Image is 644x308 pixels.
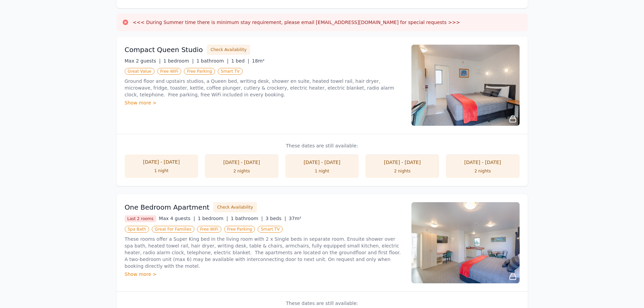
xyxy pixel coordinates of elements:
h3: Compact Queen Studio [125,45,203,54]
span: 1 bedroom | [198,216,228,221]
span: Max 2 guests | [125,58,161,64]
div: 2 nights [212,168,272,174]
div: [DATE] - [DATE] [372,159,432,166]
span: 18m² [252,58,264,64]
p: These dates are still available: [125,300,520,307]
span: Max 4 guests | [159,216,195,221]
h3: One Bedroom Apartment [125,203,210,212]
p: These rooms offer a Super King bed in the living room with 2 x Single beds in separate room. Ensu... [125,236,403,269]
span: Smart TV [258,226,283,233]
div: 2 nights [372,168,432,174]
span: Spa Bath [125,226,149,233]
div: 1 night [292,168,352,174]
div: [DATE] - [DATE] [292,159,352,166]
span: Great For Families [152,226,194,233]
span: 37m² [289,216,301,221]
p: Ground floor and upstairs studios, a Queen bed, writing desk, shower en suite, heated towel rail,... [125,78,403,98]
span: 1 bathroom | [231,216,263,221]
span: Free Parking [184,68,215,75]
span: Free Parking [224,226,255,233]
p: These dates are still available: [125,142,520,149]
span: Smart TV [218,68,243,75]
div: [DATE] - [DATE] [132,159,192,165]
span: Last 2 rooms [125,215,157,222]
div: 2 nights [453,168,513,174]
button: Check Availability [207,45,250,55]
div: Show more > [125,271,403,278]
span: 1 bedroom | [163,58,194,64]
div: [DATE] - [DATE] [212,159,272,166]
span: 1 bed | [231,58,249,64]
div: 1 night [132,168,192,173]
h3: <<< During Summer time there is minimum stay requirement, please email [EMAIL_ADDRESS][DOMAIN_NAM... [133,19,460,26]
div: Show more > [125,99,403,106]
span: Free WiFi [197,226,221,233]
span: Great Value [125,68,154,75]
div: [DATE] - [DATE] [453,159,513,166]
span: 1 bathroom | [196,58,229,64]
span: Free WiFi [157,68,182,75]
button: Check Availability [213,202,257,212]
span: 3 beds | [266,216,286,221]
